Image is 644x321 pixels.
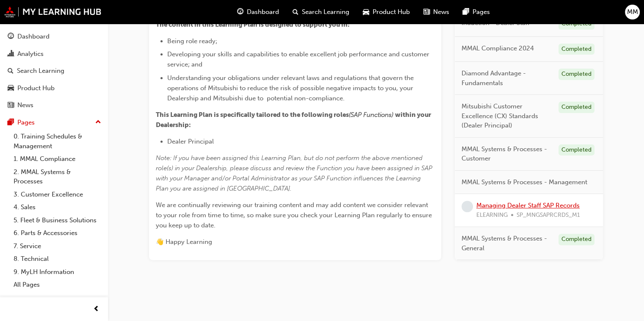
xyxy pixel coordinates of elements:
[17,118,35,127] div: Pages
[462,43,534,53] span: MMAL Compliance 2024
[156,154,434,192] span: Note: If you have been assigned this Learning Plan, but do not perform the above mentioned role(s...
[286,3,356,21] a: search-iconSearch Learning
[93,304,100,315] span: prev-icon
[3,29,105,44] a: Dashboard
[558,234,594,245] div: Completed
[17,100,33,110] div: News
[417,3,456,21] a: news-iconNews
[462,177,587,187] span: MMAL Systems & Processes - Management
[462,234,552,253] span: MMAL Systems & Processes - General
[17,66,64,76] div: Search Learning
[3,115,105,130] button: Pages
[293,7,299,17] span: search-icon
[167,74,415,102] span: Understanding your obligations under relevant laws and regulations that govern the operations of ...
[156,201,434,229] span: We are continually reviewing our training content and may add content we consider relevant to you...
[8,33,14,41] span: guage-icon
[423,7,430,17] span: news-icon
[8,50,14,58] span: chart-icon
[627,7,638,17] span: MM
[156,111,349,119] span: This Learning Plan is specifically tailored to the following roles
[95,117,101,128] span: up-icon
[349,111,393,119] span: (SAP Functions)
[247,7,279,17] span: Dashboard
[10,240,105,253] a: 7. Service
[3,63,105,79] a: Search Learning
[10,188,105,201] a: 3. Customer Excellence
[373,7,410,17] span: Product Hub
[10,130,105,152] a: 0. Training Schedules & Management
[356,3,417,21] a: car-iconProduct Hub
[8,67,14,75] span: search-icon
[10,252,105,266] a: 8. Technical
[558,69,594,80] div: Completed
[167,138,214,145] span: Dealer Principal
[3,80,105,96] a: Product Hub
[230,3,286,21] a: guage-iconDashboard
[3,27,105,115] button: DashboardAnalyticsSearch LearningProduct HubNews
[3,97,105,113] a: News
[625,5,640,19] button: MM
[558,43,594,55] div: Completed
[10,201,105,214] a: 4. Sales
[476,210,508,220] span: ELEARNING
[462,144,552,163] span: MMAL Systems & Processes - Customer
[363,7,369,17] span: car-icon
[167,37,217,45] span: Being role ready;
[10,227,105,240] a: 6. Parts & Accessories
[17,83,55,93] div: Product Hub
[517,210,580,220] span: SP_MNGSAPRCRDS_M1
[17,49,44,59] div: Analytics
[558,102,594,113] div: Completed
[462,102,552,130] span: Mitsubishi Customer Excellence (CX) Standards (Dealer Principal)
[558,144,594,155] div: Completed
[8,119,14,127] span: pages-icon
[10,166,105,188] a: 2. MMAL Systems & Processes
[3,46,105,62] a: Analytics
[463,7,469,17] span: pages-icon
[8,85,14,92] span: car-icon
[462,201,473,212] span: learningRecordVerb_NONE-icon
[156,21,350,28] span: The content in this Learning Plan is designed to support you in:
[4,6,102,17] img: mmal
[433,7,449,17] span: News
[10,152,105,166] a: 1. MMAL Compliance
[237,7,243,17] span: guage-icon
[302,7,349,17] span: Search Learning
[17,32,50,42] div: Dashboard
[156,238,212,246] span: 👋 Happy Learning
[156,111,432,129] span: within your Dealership:
[456,3,497,21] a: pages-iconPages
[10,214,105,227] a: 5. Fleet & Business Solutions
[10,278,105,291] a: All Pages
[10,266,105,279] a: 9. MyLH Information
[462,69,552,88] span: Diamond Advantage - Fundamentals
[476,202,580,209] a: Managing Dealer Staff SAP Records
[8,102,14,109] span: news-icon
[167,50,431,68] span: Developing your skills and capabilities to enable excellent job performance and customer service;...
[473,7,490,17] span: Pages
